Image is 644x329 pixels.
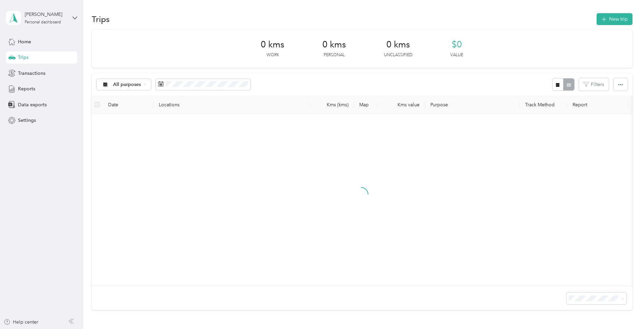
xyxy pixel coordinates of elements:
[18,85,35,92] span: Reports
[92,16,110,23] h1: Trips
[18,117,36,124] span: Settings
[261,39,284,50] span: 0 kms
[450,52,463,58] p: Value
[153,95,309,114] th: Locations
[25,20,61,24] div: Personal dashboard
[520,95,567,114] th: Track Method
[18,70,45,77] span: Transactions
[266,52,279,58] p: Work
[103,95,153,114] th: Date
[18,101,47,108] span: Data exports
[322,39,346,50] span: 0 kms
[354,95,378,114] th: Map
[378,95,425,114] th: Kms value
[425,95,520,114] th: Purpose
[452,39,462,50] span: $0
[25,11,67,18] div: [PERSON_NAME]
[606,291,644,329] iframe: Everlance-gr Chat Button Frame
[384,52,412,58] p: Unclassified
[567,95,629,114] th: Report
[324,52,345,58] p: Personal
[4,319,38,326] button: Help center
[579,78,609,91] button: Filters
[386,39,410,50] span: 0 kms
[597,13,632,25] button: New trip
[113,82,141,87] span: All purposes
[18,38,31,45] span: Home
[309,95,354,114] th: Kms (kms)
[18,54,28,61] span: Trips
